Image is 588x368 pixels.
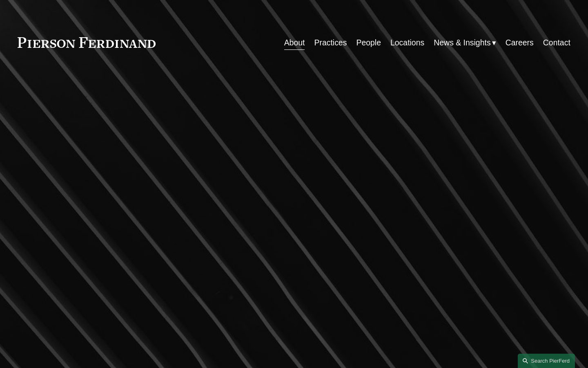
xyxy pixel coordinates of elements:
[506,35,534,51] a: Careers
[518,354,575,368] a: Search this site
[543,35,570,51] a: Contact
[314,35,347,51] a: Practices
[356,35,381,51] a: People
[434,35,496,51] a: folder dropdown
[390,35,424,51] a: Locations
[434,36,490,50] span: News & Insights
[284,35,305,51] a: About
